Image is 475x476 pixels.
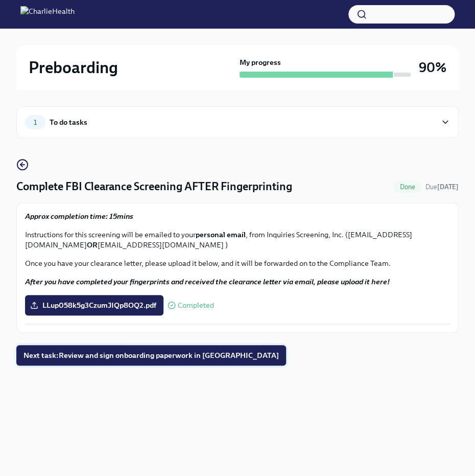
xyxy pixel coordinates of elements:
[25,230,450,250] p: Instructions for this screening will be emailed to your , from Inquiries Screening, Inc. ([EMAIL_...
[393,183,421,191] span: Done
[29,57,118,78] h2: Preboarding
[32,300,156,310] span: LLup058k5g3CzumJIQp8OQ2.pdf
[16,345,286,366] button: Next task:Review and sign onboarding paperwork in [GEOGRAPHIC_DATA]
[16,179,292,194] h4: Complete FBI Clearance Screening AFTER Fingerprinting
[25,277,390,286] strong: After you have completed your fingerprints and received the clearance letter via email, please up...
[28,119,43,126] span: 1
[23,350,279,360] span: Next task : Review and sign onboarding paperwork in [GEOGRAPHIC_DATA]
[437,183,459,191] strong: [DATE]
[178,302,214,309] span: Completed
[425,182,459,192] span: September 1st, 2025 09:00
[50,117,87,128] div: To do tasks
[419,58,446,77] h3: 90%
[25,295,163,315] label: LLup058k5g3CzumJIQp8OQ2.pdf
[25,258,450,268] p: Once you have your clearance letter, please upload it below, and it will be forwarded on to the C...
[25,212,133,221] strong: Approx completion time: 15mins
[240,57,281,67] strong: My progress
[20,6,75,22] img: CharlieHealth
[196,230,246,239] strong: personal email
[425,183,459,191] span: Due
[87,240,98,250] strong: OR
